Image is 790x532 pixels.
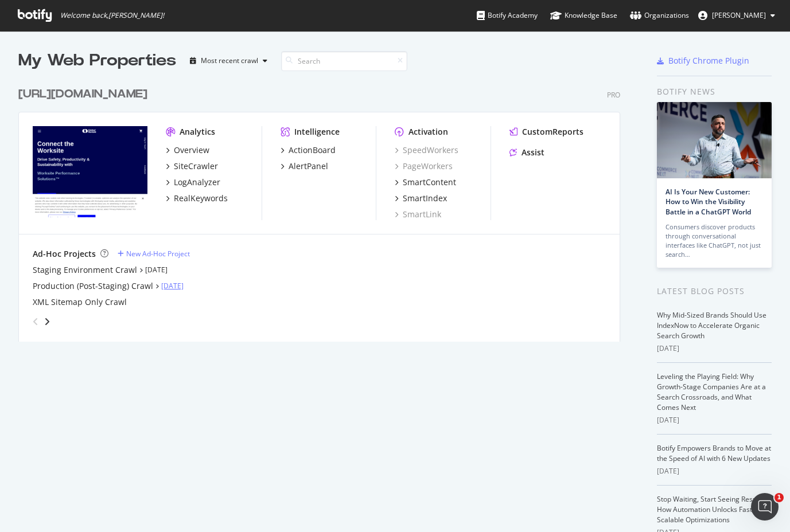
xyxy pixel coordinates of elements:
[657,343,772,354] div: [DATE]
[395,177,456,188] a: SmartContent
[395,144,458,156] a: SpeedWorkers
[403,193,447,204] div: SmartIndex
[185,52,272,70] button: Most recent crawl
[657,285,772,298] div: Latest Blog Posts
[657,494,766,525] a: Stop Waiting, Start Seeing Results: How Automation Unlocks Fast, Scalable Optimizations
[657,371,766,412] a: Leveling the Playing Field: Why Growth-Stage Companies Are at a Search Crossroads, and What Comes...
[657,55,749,66] a: Botify Chrome Plugin
[118,249,190,259] a: New Ad-Hoc Project
[666,187,751,216] a: AI Is Your New Customer: How to Win the Visibility Battle in a ChatGPT World
[403,177,456,188] div: SmartContent
[126,249,190,259] div: New Ad-Hoc Project
[174,161,218,172] div: SiteCrawler
[408,126,448,138] div: Activation
[657,102,772,178] img: AI Is Your New Customer: How to Win the Visibility Battle in a ChatGPT World
[395,161,453,172] a: PageWorkers
[33,248,96,260] div: Ad-Hoc Projects
[166,177,220,188] a: LogAnalyzer
[28,312,43,331] div: angle-left
[689,6,784,25] button: [PERSON_NAME]
[509,126,583,138] a: CustomReports
[180,126,215,138] div: Analytics
[18,72,629,342] div: grid
[166,161,218,172] a: SiteCrawler
[281,51,407,71] input: Search
[657,466,772,476] div: [DATE]
[657,310,766,341] a: Why Mid-Sized Brands Should Use IndexNow to Accelerate Organic Search Growth
[509,147,544,158] a: Assist
[18,49,176,72] div: My Web Properties
[657,85,772,98] div: Botify news
[201,57,258,64] div: Most recent crawl
[43,316,51,327] div: angle-right
[395,193,447,204] a: SmartIndex
[550,10,617,21] div: Knowledge Base
[174,193,228,204] div: RealKeywords
[294,126,340,138] div: Intelligence
[281,144,336,156] a: ActionBoard
[33,126,147,218] img: https://www.unitedrentals.com/
[775,493,784,502] span: 1
[145,265,168,275] a: [DATE]
[289,161,328,172] div: AlertPanel
[522,126,583,138] div: CustomReports
[18,86,152,103] a: [URL][DOMAIN_NAME]
[60,11,164,20] span: Welcome back, [PERSON_NAME] !
[607,90,620,100] div: Pro
[161,281,184,291] a: [DATE]
[630,10,689,21] div: Organizations
[289,144,336,156] div: ActionBoard
[174,144,209,156] div: Overview
[751,493,779,521] iframe: Intercom live chat
[657,443,771,463] a: Botify Empowers Brands to Move at the Speed of AI with 6 New Updates
[522,147,544,158] div: Assist
[712,10,766,20] span: Brad McGuire
[174,177,220,188] div: LogAnalyzer
[166,144,209,156] a: Overview
[33,280,153,292] a: Production (Post-Staging) Crawl
[477,10,538,21] div: Botify Academy
[668,55,749,66] div: Botify Chrome Plugin
[395,209,441,220] a: SmartLink
[657,415,772,425] div: [DATE]
[33,296,127,308] a: XML Sitemap Only Crawl
[33,264,137,276] a: Staging Environment Crawl
[666,222,763,259] div: Consumers discover products through conversational interfaces like ChatGPT, not just search…
[18,86,147,103] div: [URL][DOMAIN_NAME]
[281,161,328,172] a: AlertPanel
[166,193,228,204] a: RealKeywords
